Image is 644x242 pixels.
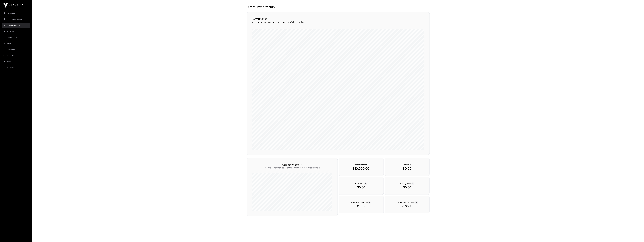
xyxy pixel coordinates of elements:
[400,182,414,185] span: Holding Value
[390,185,424,189] p: $0.00
[2,11,30,16] a: Dashboard
[252,21,424,24] p: View the performance of your direct portfolio over time.
[354,164,368,166] span: Total Investments
[252,167,332,169] p: View the sector breakdown of the companies in your direct portfolio.
[247,5,430,9] h1: Direct Investments
[344,185,378,189] p: $0.00
[2,47,30,52] a: Statements
[3,3,23,8] img: Icehouse Ventures Logo
[351,201,371,203] span: Investment Multiple
[390,204,424,208] p: 0.00%
[2,35,30,40] a: Transactions
[2,29,30,34] a: Portfolio
[344,167,378,171] p: $10,000.00
[2,59,30,64] a: News
[2,41,30,46] a: Invest
[390,167,424,171] p: $0.00
[252,163,332,167] h3: Company Sectors
[402,164,413,166] span: Total Returns
[2,53,30,58] a: Analysis
[252,17,424,21] h2: Performance
[2,65,30,70] a: Settings
[396,201,418,203] span: Internal Rate Of Return
[2,23,30,28] a: Direct Investments
[344,204,378,208] p: 0.00x
[631,230,644,242] iframe: Chat Widget
[355,182,367,185] span: Total Value
[2,17,30,22] a: Fund Investments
